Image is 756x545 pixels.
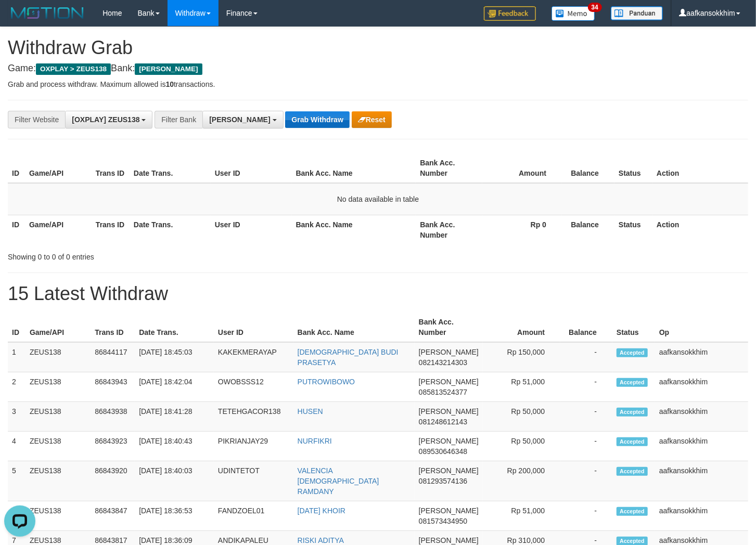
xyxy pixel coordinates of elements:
[211,215,292,244] th: User ID
[92,153,130,183] th: Trans ID
[25,313,91,342] th: Game/API
[483,342,560,372] td: Rp 150,000
[25,501,91,531] td: ZEUS138
[560,432,612,461] td: -
[617,437,648,446] span: Accepted
[611,6,663,20] img: panduan.png
[135,63,202,75] span: [PERSON_NAME]
[214,372,293,402] td: OWOBSSS12
[419,378,479,386] span: [PERSON_NAME]
[655,313,748,342] th: Op
[135,372,214,402] td: [DATE] 18:42:04
[91,461,135,501] td: 86843920
[135,432,214,461] td: [DATE] 18:40:43
[135,342,214,372] td: [DATE] 18:45:03
[91,432,135,461] td: 86843923
[415,313,483,342] th: Bank Acc. Number
[560,402,612,432] td: -
[298,536,344,544] a: RISKI ADITYA
[298,437,332,445] a: NURFIKRI
[8,372,25,402] td: 2
[8,461,25,501] td: 5
[8,63,748,74] h4: Game: Bank:
[419,536,479,544] span: [PERSON_NAME]
[8,342,25,372] td: 1
[214,501,293,531] td: FANDZOEL01
[25,432,91,461] td: ZEUS138
[155,111,202,128] div: Filter Bank
[25,461,91,501] td: ZEUS138
[8,283,748,304] h1: 15 Latest Withdraw
[214,461,293,501] td: UDINTETOT
[8,37,748,58] h1: Withdraw Grab
[25,372,91,402] td: ZEUS138
[562,215,614,244] th: Balance
[298,407,323,416] a: HUSEN
[298,378,355,386] a: PUTROWIBOWO
[483,402,560,432] td: Rp 50,000
[214,342,293,372] td: KAKEKMERAYAP
[214,402,293,432] td: TETEHGACOR138
[560,313,612,342] th: Balance
[292,215,416,244] th: Bank Acc. Name
[8,153,25,183] th: ID
[209,115,270,124] span: [PERSON_NAME]
[8,432,25,461] td: 4
[482,153,562,183] th: Amount
[25,342,91,372] td: ZEUS138
[483,372,560,402] td: Rp 51,000
[419,348,479,356] span: [PERSON_NAME]
[36,63,111,75] span: OXPLAY > ZEUS138
[25,215,92,244] th: Game/API
[165,80,174,88] strong: 10
[130,153,211,183] th: Date Trans.
[655,432,748,461] td: aafkansokkhim
[617,378,648,387] span: Accepted
[298,466,379,496] a: VALENCIA [DEMOGRAPHIC_DATA] RAMDANY
[483,432,560,461] td: Rp 50,000
[8,5,87,21] img: MOTION_logo.png
[25,153,92,183] th: Game/API
[588,3,602,12] span: 34
[419,437,479,445] span: [PERSON_NAME]
[655,501,748,531] td: aafkansokkhim
[560,372,612,402] td: -
[416,215,482,244] th: Bank Acc. Number
[560,461,612,501] td: -
[614,153,652,183] th: Status
[655,342,748,372] td: aafkansokkhim
[8,79,748,89] p: Grab and process withdraw. Maximum allowed is transactions.
[135,402,214,432] td: [DATE] 18:41:28
[292,153,416,183] th: Bank Acc. Name
[617,467,648,476] span: Accepted
[419,407,479,416] span: [PERSON_NAME]
[617,348,648,357] span: Accepted
[482,215,562,244] th: Rp 0
[298,507,345,515] a: [DATE] KHOIR
[416,153,482,183] th: Bank Acc. Number
[655,402,748,432] td: aafkansokkhim
[91,402,135,432] td: 86843938
[352,111,392,128] button: Reset
[419,358,467,367] span: Copy 082143214303 to clipboard
[419,466,479,475] span: [PERSON_NAME]
[285,111,349,128] button: Grab Withdraw
[483,313,560,342] th: Amount
[560,501,612,531] td: -
[293,313,415,342] th: Bank Acc. Name
[8,248,307,262] div: Showing 0 to 0 of 0 entries
[4,4,35,35] button: Open LiveChat chat widget
[135,461,214,501] td: [DATE] 18:40:03
[562,153,614,183] th: Balance
[652,153,748,183] th: Action
[614,215,652,244] th: Status
[91,313,135,342] th: Trans ID
[65,111,152,128] button: [OXPLAY] ZEUS138
[655,372,748,402] td: aafkansokkhim
[135,313,214,342] th: Date Trans.
[211,153,292,183] th: User ID
[419,477,467,485] span: Copy 081293574136 to clipboard
[92,215,130,244] th: Trans ID
[419,517,467,525] span: Copy 081573434950 to clipboard
[135,501,214,531] td: [DATE] 18:36:53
